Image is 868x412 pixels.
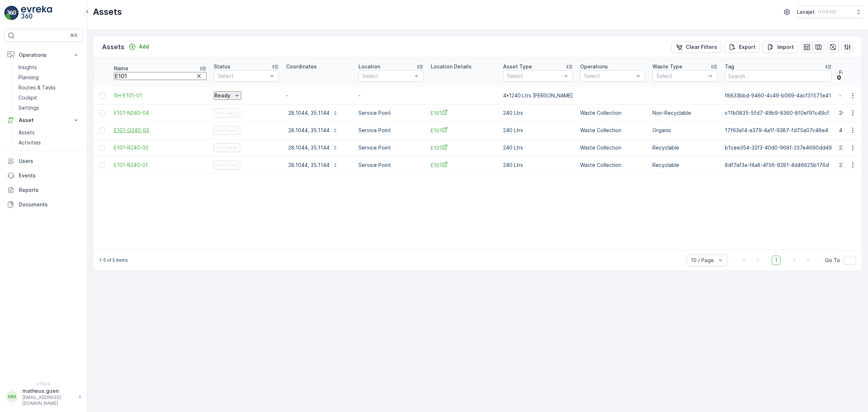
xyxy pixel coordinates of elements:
[16,138,82,148] a: Activities
[656,72,706,80] p: Select
[16,127,82,138] a: Assets
[503,63,532,70] p: Asset Type
[725,161,832,169] p: 8df7af3a-f4a8-4f56-9281-4d46625b176d
[70,33,77,38] p: ⌘B
[671,41,722,53] button: Clear Filters
[288,144,329,151] p: 28.1044, 35.1144
[825,257,840,264] span: Go To
[16,62,82,72] a: Insights
[503,127,573,134] p: 240 Ltrs
[22,395,75,406] p: [EMAIL_ADDRESS][DOMAIN_NAME]
[431,144,496,152] span: E101
[580,109,645,117] p: Waste Collection
[214,143,240,152] button: On Field
[114,109,207,117] a: E101-N240-04
[431,127,496,134] a: E101
[217,109,237,117] p: On Field
[214,109,240,117] button: On Field
[288,109,329,117] p: 28.1044, 35.1144
[126,42,152,51] button: Add
[4,154,82,168] a: Users
[18,84,56,91] p: Routes & Tasks
[652,161,718,169] p: Recyclable
[797,6,862,18] button: Lavajet(+03:00)
[18,94,37,101] p: Cockpit
[580,161,645,169] p: Waste Collection
[21,6,52,20] img: logo_light-DOdMpM7g.png
[580,127,645,134] p: Waste Collection
[503,92,573,99] p: 4*1240 Ltrs [PERSON_NAME]
[217,161,237,169] p: On Field
[16,103,82,113] a: Settings
[288,127,329,134] p: 28.1044, 35.1144
[358,109,424,117] p: Service Point
[114,144,207,151] span: E101-R240-02
[114,161,207,169] a: E101-R240-01
[286,125,340,136] button: 28.1044, 35.1144
[99,127,105,133] div: Toggle Row Selected
[139,43,149,50] p: Add
[431,161,496,169] a: E101
[16,72,82,83] a: Planning
[4,6,19,20] img: logo
[286,142,340,154] button: 28.1044, 35.1144
[358,92,424,99] p: -
[19,51,68,59] p: Operations
[503,144,573,151] p: 240 Ltrs
[22,387,75,395] p: matheus.gueri
[725,144,832,151] p: b1cee354-32f3-40d0-968f-237e4690dd49
[99,162,105,168] div: Toggle Row Selected
[114,127,207,134] span: E101-O240-03
[214,126,240,135] button: On Field
[739,43,756,51] p: Export
[114,65,128,72] p: Name
[507,72,562,80] p: Select
[16,83,82,93] a: Routes & Tasks
[93,6,122,18] p: Assets
[102,42,124,52] p: Assets
[19,201,80,208] p: Documents
[431,109,496,117] a: E101
[114,72,207,80] input: Search
[763,41,798,53] button: Import
[584,72,634,80] p: Select
[772,256,780,265] span: 1
[837,74,841,81] div: 0
[16,93,82,103] a: Cockpit
[4,168,82,183] a: Events
[217,144,237,151] p: On Field
[4,197,82,212] a: Documents
[99,257,128,263] p: 1-5 of 5 items
[217,127,237,134] p: On Field
[18,104,39,112] p: Settings
[214,91,241,100] button: Ready
[503,109,573,117] p: 240 Ltrs
[114,92,207,99] span: SH-E101-01
[218,72,268,80] p: Select
[652,63,682,70] p: Waste Type
[580,63,608,70] p: Operations
[4,113,82,127] button: Asset
[18,129,35,136] p: Assets
[725,70,832,82] input: Search
[18,74,39,81] p: Planning
[99,110,105,116] div: Toggle Row Selected
[4,183,82,197] a: Reports
[99,145,105,151] div: Toggle Row Selected
[4,387,82,406] button: MMmatheus.gueri[EMAIL_ADDRESS][DOMAIN_NAME]
[99,93,105,98] div: Toggle Row Selected
[18,64,37,71] p: Insights
[652,109,718,117] p: Non-Recyclable
[358,63,380,70] p: Location
[358,161,424,169] p: Service Point
[6,391,18,403] div: MM
[19,117,68,124] p: Asset
[4,382,82,386] span: v 1.52.0
[725,92,832,99] p: f8833bbd-9460-4c49-b069-4acf31571e41
[358,127,424,134] p: Service Point
[580,144,645,151] p: Waste Collection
